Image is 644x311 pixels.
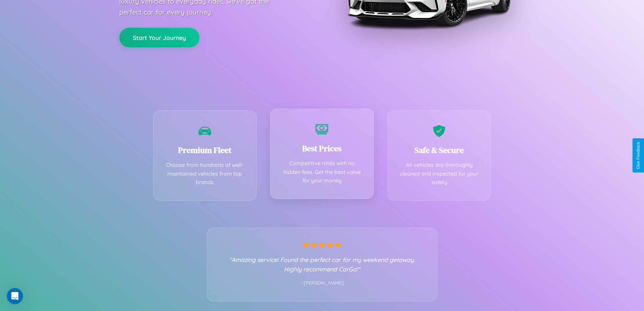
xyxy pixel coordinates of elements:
p: "Amazing service! Found the perfect car for my weekend getaway. Highly recommend CarGo!" [221,255,424,274]
h3: Safe & Secure [398,145,481,156]
h3: Best Prices [281,143,363,154]
button: Start Your Journey [119,28,199,47]
iframe: Intercom live chat [7,288,23,304]
p: Competitive rates with no hidden fees. Get the best value for your money [281,159,363,185]
p: Choose from hundreds of well-maintained vehicles from top brands [164,161,246,187]
div: Give Feedback [636,142,641,169]
p: All vehicles are thoroughly cleaned and inspected for your safety [398,161,481,187]
p: - [PERSON_NAME] [221,279,424,288]
h3: Premium Fleet [164,145,246,156]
